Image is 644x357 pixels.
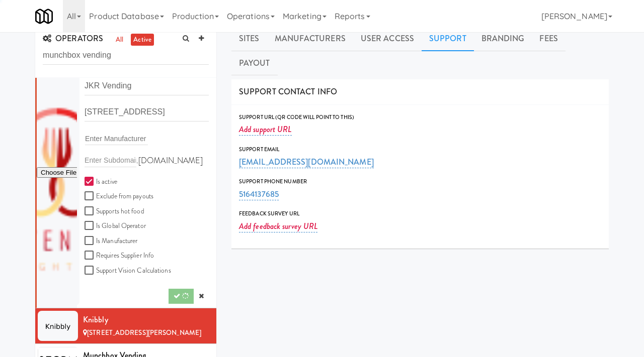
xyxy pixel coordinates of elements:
[85,237,96,245] input: Is Manufacturer
[239,220,317,232] a: Add feedback survey URL
[43,46,209,65] input: Search Operator
[85,267,96,275] input: Support Vision Calculations
[85,205,144,218] label: Supports hot food
[85,178,96,186] input: Is active
[35,73,216,308] li: .[DOMAIN_NAME] Is active Exclude from payoutsSupports hot food Is Global Operator Is Manufacturer...
[85,250,154,262] label: Requires Supplier Info
[85,265,171,277] label: Support Vision Calculations
[239,124,292,136] a: Add support URL
[532,26,565,51] a: Fees
[85,222,96,230] input: Is Global Operator
[85,77,209,95] input: Operator name
[85,190,153,203] label: Exclude from payouts
[231,26,267,51] a: Sites
[85,192,96,200] input: Exclude from payouts
[85,220,146,232] label: Is Global Operator
[239,177,601,187] div: Support Phone Number
[231,51,278,76] a: Payout
[422,26,474,51] a: Support
[85,207,96,215] input: Supports hot food
[239,112,601,123] div: Support Url (QR code will point to this)
[85,252,96,260] input: Requires Supplier Info
[85,103,209,122] input: Operator address
[87,328,201,337] span: [STREET_ADDRESS][PERSON_NAME]
[267,26,353,51] a: Manufacturers
[239,188,279,200] a: 5164137685
[353,26,422,51] a: User Access
[239,145,601,155] div: Support Email
[35,308,216,344] li: Knibbly[STREET_ADDRESS][PERSON_NAME]
[85,153,136,167] input: Enter Subdomain
[113,34,126,46] a: all
[239,209,601,219] div: Feedback Survey Url
[85,132,148,145] input: Enter Manufacturer
[239,86,337,97] span: SUPPORT CONTACT INFO
[239,156,374,168] a: [EMAIL_ADDRESS][DOMAIN_NAME]
[83,312,209,327] div: Knibbly
[131,34,154,46] a: active
[474,26,532,51] a: Branding
[43,33,103,44] span: OPERATORS
[85,176,117,188] label: Is active
[85,235,138,248] label: Is Manufacturer
[35,8,53,25] img: Micromart
[136,153,203,168] label: .[DOMAIN_NAME]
